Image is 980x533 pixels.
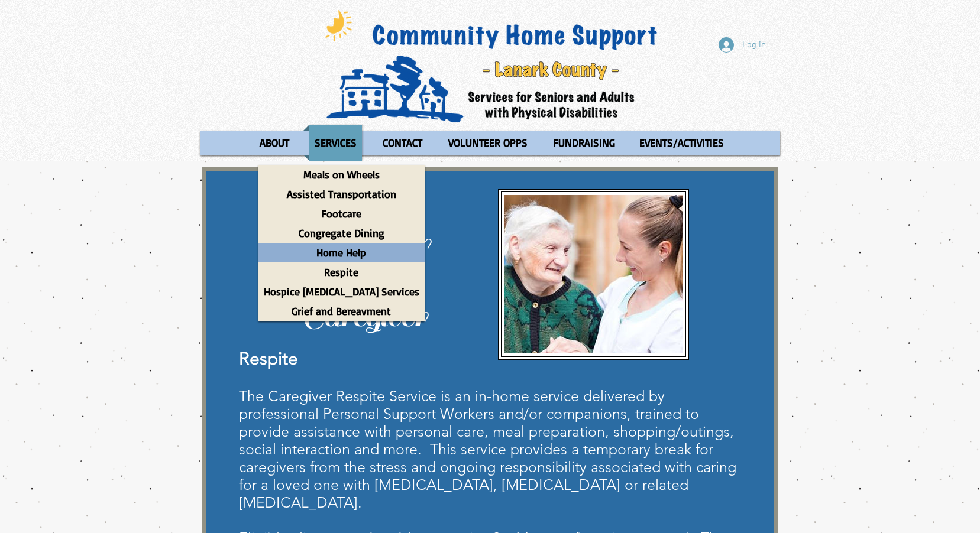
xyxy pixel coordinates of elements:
p: Home Help [311,243,371,262]
a: Meals on Wheels [258,165,425,184]
span: The Caregiver Respite Service is an in-home service delivered by professional Personal Support Wo... [239,387,736,511]
p: Grief and Bereavment [286,301,396,321]
p: EVENTS/ACTIVITIES [634,125,729,161]
a: Grief and Bereavment [258,301,425,321]
a: ABOUT [248,125,300,161]
img: Respite1.JPG [504,195,683,353]
a: Assisted Transportation [258,184,425,204]
p: ABOUT [254,125,295,161]
span: Respite [239,348,298,369]
a: Respite [258,262,425,282]
a: EVENTS/ACTIVITIES [628,125,735,161]
p: Congregate Dining [293,223,390,243]
a: FUNDRAISING [542,125,625,161]
p: Footcare [316,204,367,223]
p: FUNDRAISING [548,125,620,161]
a: Footcare [258,204,425,223]
a: SERVICES [303,125,368,161]
p: Meals on Wheels [298,165,385,184]
span: Log In [738,39,770,51]
p: SERVICES [309,125,362,161]
nav: Site [200,125,780,161]
a: CONTACT [371,125,434,161]
p: Respite [319,262,364,282]
a: Hospice [MEDICAL_DATA] Services [258,282,425,301]
button: Log In [710,34,774,56]
p: Assisted Transportation [282,184,402,204]
a: Home Help [258,243,425,262]
a: Congregate Dining [258,223,425,243]
p: VOLUNTEER OPPS [443,125,533,161]
a: VOLUNTEER OPPS [437,125,539,161]
p: CONTACT [377,125,428,161]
